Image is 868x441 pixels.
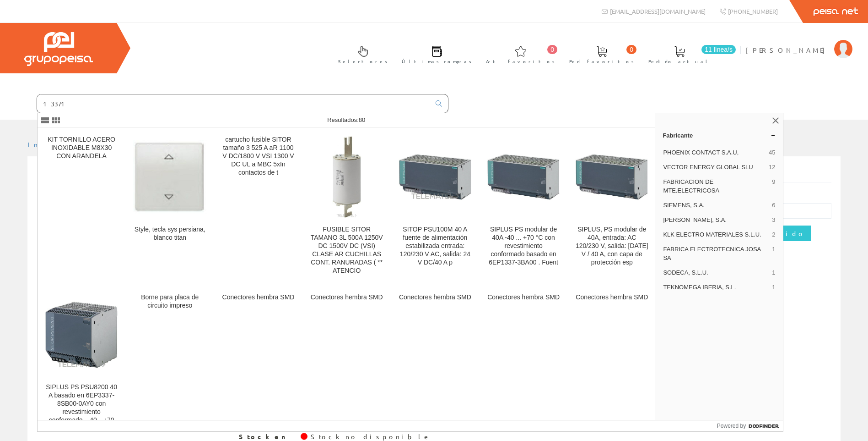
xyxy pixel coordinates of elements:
div: cartucho fusible SITOR tamaño 3 525 A aR 1100 V DC/1800 V VSI 1300 V DC UL a MBC 5xIn contactos de t [221,136,295,177]
img: SIPLUS PS modular de 40A -40 ... +70 °C con revestimiento conformado basado en 6EP1337-3BA00 . Fuent [487,154,560,201]
div: Style, tecla sys persiana, blanco titan [133,226,206,242]
a: SITOP PSU100M 40 A fuente de alimentación estabilizada entrada: 120/230 V AC, salida: 24 V DC/40 ... [391,128,479,286]
span: [EMAIL_ADDRESS][DOMAIN_NAME] [610,7,706,15]
img: SIPLUS PS PSU8200 40 A basado en 6EP3337-8SB00-0AY0 con revestimiento conformado, –40…+70 °C, fuente [45,301,118,368]
a: Powered by [717,420,783,431]
img: SIPLUS, PS modular de 40A, entrada: AC 120/230 V, salida: DC 24 V / 40 A, con capa de protección esp [575,154,648,201]
div: Conectores hembra SMD [310,293,383,302]
span: 6 [772,201,775,209]
span: 1 [772,283,775,292]
span: 2 [772,231,775,239]
div: SIPLUS PS modular de 40A -40 ... +70 °C con revestimiento conformado basado en 6EP1337-3BA00 . Fuent [487,226,560,267]
a: Últimas compras [393,38,476,70]
div: Conectores hembra SMD [575,293,648,302]
span: 80 [359,116,365,123]
a: cartucho fusible SITOR tamaño 3 525 A aR 1100 V DC/1800 V VSI 1300 V DC UL a MBC 5xIn contactos de t [214,128,302,286]
a: Style, tecla sys persiana, blanco titan Style, tecla sys persiana, blanco titan [126,128,214,286]
a: Inicio [27,140,66,149]
span: [PERSON_NAME], S.A. [663,216,768,224]
div: Conectores hembra SMD [221,293,295,302]
div: Borne para placa de circuito impreso [133,293,206,310]
a: SIPLUS PS modular de 40A -40 ... +70 °C con revestimiento conformado basado en 6EP1337-3BA00 . Fu... [480,128,567,286]
div: SITOP PSU100M 40 A fuente de alimentación estabilizada entrada: 120/230 V AC, salida: 24 V DC/40 A p [399,226,472,267]
span: FABRICACION DE MTE.ELECTRICOSA [663,178,768,194]
span: FABRICA ELECTROTECNICA JOSA SA [663,245,768,262]
span: 11 línea/s [701,45,736,54]
div: KIT TORNILLO ACERO INOXIDABLE M8X30 CON ARANDELA [45,136,118,160]
span: Pedido actual [648,57,711,66]
span: 12 [769,163,775,171]
a: FUSIBLE SITOR TAMANO 3L 500A 1250V DC 1500V DC (VSI) CLASE AR CUCHILLAS CONT. RANURADAS ( ** ATEN... [303,128,391,286]
span: TEKNOMEGA IBERIA, S.L. [663,283,768,292]
span: SODECA, S.L.U. [663,269,768,277]
a: Selectores [329,38,392,70]
span: 1 [772,245,775,262]
span: Art. favoritos [486,57,555,66]
img: Grupo Peisa [24,32,93,66]
div: Conectores hembra SMD [487,293,560,302]
a: SIPLUS, PS modular de 40A, entrada: AC 120/230 V, salida: DC 24 V / 40 A, con capa de protección ... [568,128,656,286]
img: FUSIBLE SITOR TAMANO 3L 500A 1250V DC 1500V DC (VSI) CLASE AR CUCHILLAS CONT. RANURADAS ( ** ATENCIO [332,136,361,218]
span: Powered by [717,422,746,430]
span: PHOENIX CONTACT S.A.U, [663,149,765,157]
a: 11 línea/s Pedido actual [639,38,738,70]
span: 0 [547,45,557,54]
span: 0 [626,45,636,54]
input: Buscar ... [37,94,430,113]
div: SIPLUS, PS modular de 40A, entrada: AC 120/230 V, salida: [DATE] V / 40 A, con capa de protección... [575,226,648,267]
span: [PERSON_NAME] [746,45,830,55]
span: Ped. favoritos [569,57,634,66]
span: Resultados: [327,116,365,123]
span: SIEMENS, S.A. [663,201,768,209]
span: 3 [772,216,775,224]
span: 9 [772,178,775,194]
div: SIPLUS PS PSU8200 40 A basado en 6EP3337-8SB00-0AY0 con revestimiento conformado, –40…+70 °C, fuente [45,383,118,433]
img: Style, tecla sys persiana, blanco titan [133,140,206,214]
span: Selectores [338,57,388,66]
span: KLK ELECTRO MATERIALES S.L.U. [663,231,768,239]
span: [PHONE_NUMBER] [728,7,778,15]
img: SITOP PSU100M 40 A fuente de alimentación estabilizada entrada: 120/230 V AC, salida: 24 V DC/40 A p [399,154,472,201]
div: FUSIBLE SITOR TAMANO 3L 500A 1250V DC 1500V DC (VSI) CLASE AR CUCHILLAS CONT. RANURADAS ( ** ATENCIO [310,226,383,275]
span: 45 [769,149,775,157]
span: Últimas compras [402,57,472,66]
a: KIT TORNILLO ACERO INOXIDABLE M8X30 CON ARANDELA [38,128,125,286]
a: [PERSON_NAME] [746,38,852,47]
div: Conectores hembra SMD [399,293,472,302]
span: 1 [772,269,775,277]
span: VECTOR ENERGY GLOBAL SLU [663,163,765,171]
a: Fabricante [655,128,783,143]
